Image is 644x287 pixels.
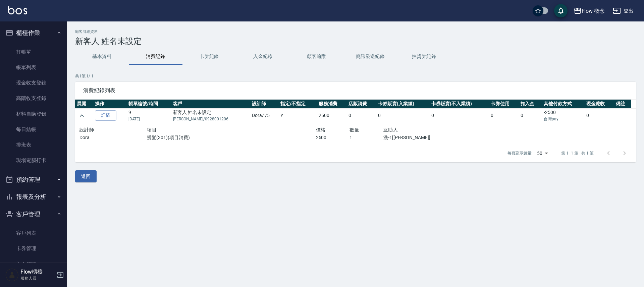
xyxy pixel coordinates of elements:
span: 數量 [350,127,359,132]
td: 2500 [317,108,347,123]
span: 互助人 [383,127,398,132]
p: 洗-1[[PERSON_NAME]] [383,134,485,141]
button: 卡券紀錄 [182,49,236,65]
button: 入金紀錄 [236,49,290,65]
p: 1 [350,134,383,141]
td: Dora / /5 [250,108,278,123]
a: 詳情 [95,110,116,121]
button: 基本資料 [75,49,129,65]
p: 第 1–1 筆 共 1 筆 [561,150,594,156]
span: 消費紀錄列表 [83,87,628,94]
td: 0 [519,108,542,123]
img: Person [5,268,19,282]
th: 帳單編號/時間 [127,100,171,108]
h3: 新客人 姓名未設定 [75,37,636,46]
th: 卡券販賣(入業績) [376,100,429,108]
h2: 顧客詳細資料 [75,30,636,34]
h5: Flow櫃檯 [20,269,55,275]
button: 顧客追蹤 [290,49,343,65]
th: 店販消費 [347,100,377,108]
button: 消費記錄 [129,49,182,65]
p: 服務人員 [20,275,55,281]
td: -2500 [542,108,584,123]
th: 客戶 [171,100,251,108]
a: 入金管理 [3,256,64,272]
th: 其他付款方式 [542,100,584,108]
button: 登出 [610,5,636,17]
th: 備註 [614,100,631,108]
th: 卡券使用 [489,100,519,108]
a: 卡券管理 [3,241,64,256]
button: 簡訊發送紀錄 [343,49,397,65]
button: 預約管理 [3,171,64,188]
p: Dora [79,134,147,141]
span: 設計師 [79,127,94,132]
button: 抽獎券紀錄 [397,49,451,65]
td: 0 [489,108,519,123]
p: [PERSON_NAME]/0928001206 [173,116,249,122]
th: 卡券販賣(不入業績) [430,100,489,108]
span: 價格 [316,127,326,132]
img: Logo [8,6,27,14]
td: 0 [585,108,614,123]
p: 共 1 筆, 1 / 1 [75,73,636,79]
p: 燙髮(301)(項目消費) [147,134,316,141]
a: 現金收支登錄 [3,75,64,91]
th: 服務消費 [317,100,347,108]
a: 現場電腦打卡 [3,153,64,168]
a: 材料自購登錄 [3,106,64,122]
th: 現金應收 [585,100,614,108]
th: 展開 [75,100,93,108]
a: 帳單列表 [3,60,64,75]
a: 排班表 [3,137,64,153]
button: 返回 [75,170,97,183]
td: 新客人 姓名未設定 [171,108,251,123]
span: 項目 [147,127,157,132]
button: 櫃檯作業 [3,24,64,42]
button: save [554,4,568,17]
a: 打帳單 [3,44,64,60]
th: 指定/不指定 [279,100,317,108]
p: [DATE] [128,116,170,122]
div: Flow 概念 [582,7,605,15]
button: 客戶管理 [3,206,64,223]
p: 2500 [316,134,350,141]
button: 報表及分析 [3,188,64,206]
p: 台灣pay [544,116,583,122]
th: 設計師 [250,100,278,108]
p: 每頁顯示數量 [507,150,532,156]
button: expand row [77,111,87,121]
th: 操作 [93,100,127,108]
th: 扣入金 [519,100,542,108]
button: Flow 概念 [571,4,608,18]
td: Y [279,108,317,123]
a: 高階收支登錄 [3,91,64,106]
a: 客戶列表 [3,225,64,241]
td: 9 [127,108,171,123]
div: 50 [534,144,550,162]
td: 0 [430,108,489,123]
td: 0 [376,108,429,123]
td: 0 [347,108,377,123]
a: 每日結帳 [3,122,64,137]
